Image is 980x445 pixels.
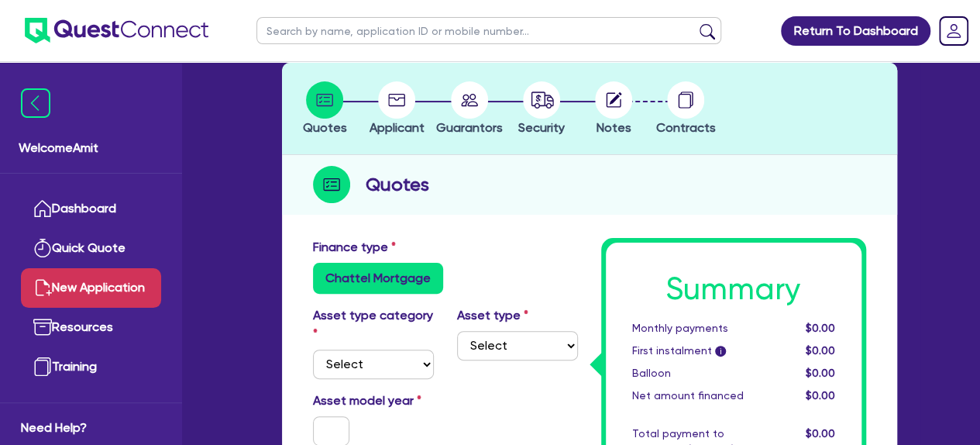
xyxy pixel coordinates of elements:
[21,347,161,387] a: Training
[632,271,835,308] h1: Summary
[33,239,52,257] img: quick-quote
[256,17,721,44] input: Search by name, application ID or mobile number...
[805,344,834,357] span: $0.00
[313,166,350,203] img: step-icon
[19,139,163,157] span: Welcome Amit
[21,229,161,268] a: Quick Quote
[805,427,834,440] span: $0.00
[21,419,161,437] span: Need Help?
[33,357,52,376] img: training
[621,388,772,404] div: Net amount financed
[33,318,52,336] img: resources
[21,88,50,118] img: icon-menu-close
[621,320,772,336] div: Monthly payments
[621,365,772,381] div: Balloon
[21,268,161,308] a: New Application
[457,306,528,325] label: Asset type
[25,18,208,43] img: quest-connect-logo-blue
[313,306,434,343] label: Asset type category
[33,278,52,297] img: new-application
[805,389,834,402] span: $0.00
[781,16,930,46] a: Return To Dashboard
[301,392,445,410] label: Asset model year
[597,120,631,135] span: Notes
[303,120,347,135] span: Quotes
[934,11,974,51] a: Dropdown toggle
[370,120,425,135] span: Applicant
[21,308,161,347] a: Resources
[436,120,503,135] span: Guarantors
[21,189,161,229] a: Dashboard
[621,343,772,359] div: First instalment
[715,346,726,357] span: i
[656,120,716,135] span: Contracts
[518,120,565,135] span: Security
[805,322,834,334] span: $0.00
[805,367,834,379] span: $0.00
[313,238,396,257] label: Finance type
[366,171,429,198] h2: Quotes
[313,263,443,294] label: Chattel Mortgage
